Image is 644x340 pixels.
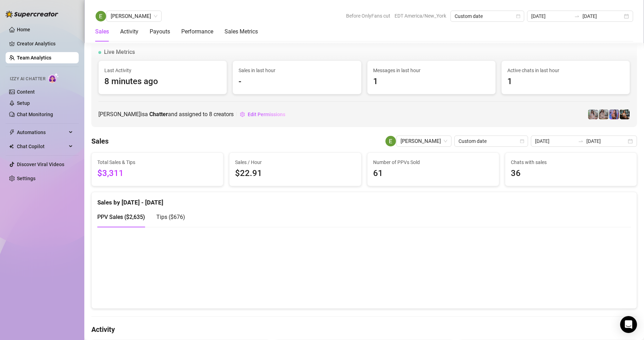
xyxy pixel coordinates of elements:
[6,11,58,18] img: logo-BBDzfeDw.svg
[104,48,135,56] span: Live Metrics
[516,14,520,18] span: calendar
[586,137,626,145] input: End date
[385,136,396,146] img: Eduardo Leon Jr
[373,158,493,166] span: Number of PPVs Sold
[240,112,245,117] span: setting
[17,141,67,152] span: Chat Copilot
[235,167,355,180] span: $22.91
[574,13,580,19] span: to
[97,167,217,180] span: $3,311
[111,11,157,21] span: Eduardo Leon Jr
[97,214,145,220] span: PPV Sales ( $2,635 )
[149,111,168,118] b: Chatter
[225,27,258,36] div: Sales Metrics
[17,176,35,181] a: Settings
[17,55,51,61] a: Team Analytics
[10,76,45,82] span: Izzy AI Chatter
[588,109,598,119] img: Daisy
[507,75,624,88] span: 1
[17,100,30,106] a: Setup
[9,130,15,135] span: thunderbolt
[17,127,67,138] span: Automations
[401,136,447,146] span: Eduardo Leon Jr
[511,167,631,180] span: 36
[458,136,524,146] span: Custom date
[531,12,571,20] input: Start date
[17,27,30,32] a: Home
[17,89,35,95] a: Content
[9,144,14,149] img: Chat Copilot
[95,27,109,36] div: Sales
[17,38,73,49] a: Creator Analytics
[373,167,493,180] span: 61
[507,67,624,74] span: Active chats in last hour
[511,158,631,166] span: Chats with sales
[535,137,575,145] input: Start date
[248,112,285,117] span: Edit Permissions
[373,75,490,88] span: 1
[96,11,106,21] img: Eduardo Leon Jr
[48,73,59,83] img: AI Chatter
[97,158,217,166] span: Total Sales & Tips
[578,138,584,144] span: swap-right
[239,75,355,88] span: -
[609,109,619,119] img: Ava
[395,11,446,21] span: EDT America/New_York
[17,162,64,167] a: Discover Viral Videos
[455,11,520,21] span: Custom date
[346,11,390,21] span: Before OnlyFans cut
[373,67,490,74] span: Messages in last hour
[104,67,221,74] span: Last Activity
[181,27,213,36] div: Performance
[91,325,637,334] h4: Activity
[240,109,286,120] button: Edit Permissions
[17,112,53,117] a: Chat Monitoring
[97,192,631,207] div: Sales by [DATE] - [DATE]
[104,75,221,88] span: 8 minutes ago
[91,136,109,146] h4: Sales
[620,316,637,333] div: Open Intercom Messenger
[120,27,138,36] div: Activity
[520,139,524,143] span: calendar
[239,67,355,74] span: Sales in last hour
[620,109,630,119] img: Ava
[578,138,584,144] span: to
[583,12,623,20] input: End date
[98,110,234,119] span: [PERSON_NAME] is a and assigned to creators
[235,158,355,166] span: Sales / Hour
[150,27,170,36] div: Payouts
[574,13,580,19] span: swap-right
[599,109,609,119] img: Daisy
[156,214,185,220] span: Tips ( $676 )
[209,111,212,118] span: 8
